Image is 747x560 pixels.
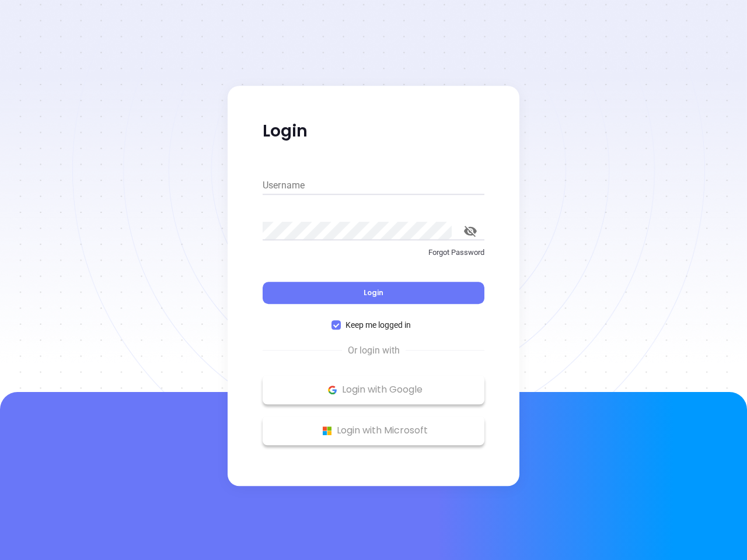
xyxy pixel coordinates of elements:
span: Keep me logged in [341,318,416,331]
button: Microsoft Logo Login with Microsoft [263,416,484,445]
p: Login with Microsoft [268,422,479,439]
a: Forgot Password [263,247,484,268]
span: Login [364,288,383,297]
p: Login [263,121,484,142]
img: Google Logo [325,383,340,397]
span: Or login with [342,344,406,358]
button: toggle password visibility [456,217,484,245]
button: Google Logo Login with Google [263,375,484,404]
p: Forgot Password [263,247,484,258]
button: Login [263,282,484,304]
p: Login with Google [268,381,479,398]
img: Microsoft Logo [320,423,334,438]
